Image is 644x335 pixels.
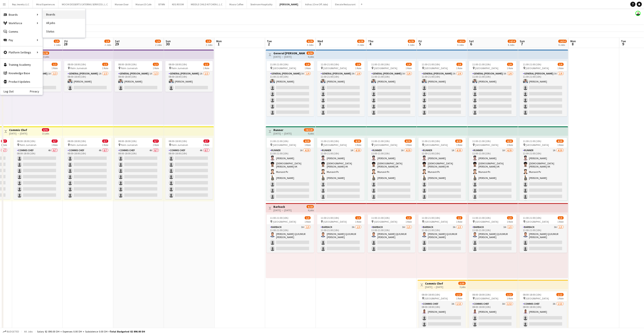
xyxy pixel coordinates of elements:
[165,138,213,199] app-job-card: 08:00-18:00 (10h)0/7 Palm Jumeirah1 RoleCommis Chef4A0/708:00-18:00 (10h)
[418,42,422,46] span: 5
[323,220,347,223] span: [GEOGRAPHIC_DATA]
[367,42,373,46] span: 4
[104,40,110,43] span: 1/9
[1,143,7,147] span: 1 Role
[425,282,443,285] h3: Commis Chef
[355,67,361,70] span: 1 Role
[169,63,187,66] span: 08:00-18:00 (10h)
[266,42,272,46] span: 2
[165,71,213,92] app-card-role: General [PERSON_NAME]1A1/208:00-18:00 (10h)[PERSON_NAME]
[368,138,415,201] div: 11:00-21:00 (10h)4/20 [GEOGRAPHIC_DATA]1 RoleRunner1A4/2011:00-21:00 (10h)[PERSON_NAME][DEMOGRAPH...
[206,40,212,43] span: 1/9
[558,143,564,147] span: 1 Role
[114,42,120,46] span: 29
[203,143,209,147] span: 1 Role
[302,0,332,8] button: Adhoc (One Off Jobs)
[54,43,61,46] div: 2 Jobs
[42,131,49,135] div: 13 jobs
[216,42,222,46] span: 1
[169,0,187,8] button: KEG ROOM
[308,55,314,58] div: 6 jobs
[469,215,517,253] app-job-card: 11:00-21:00 (10h)1/3 [GEOGRAPHIC_DATA]1 RoleBarback3A1/311:00-21:00 (10h)[PERSON_NAME] QUIUMUR [P...
[305,220,311,223] span: 1 Role
[425,143,448,147] span: [GEOGRAPHIC_DATA]
[508,43,516,46] div: 6 Jobs
[118,63,137,66] span: 08:00-18:00 (10h)
[425,67,448,70] span: [GEOGRAPHIC_DATA]
[406,220,412,223] span: 1 Role
[14,148,61,199] app-card-role: Commis Chef4A0/708:00-18:00 (10h)
[0,69,43,77] a: Knowledge Base
[472,140,491,143] span: 11:00-21:00 (10h)
[418,138,466,201] app-job-card: 11:00-21:00 (10h)4/20 [GEOGRAPHIC_DATA]1 RoleRunner1A4/2011:00-21:00 (10h)[PERSON_NAME][DEMOGRAPH...
[102,143,108,147] span: 1 Role
[368,61,415,116] app-job-card: 11:00-21:00 (10h)1/6 [GEOGRAPHIC_DATA]1 RoleGeneral [PERSON_NAME]3A1/611:00-21:00 (10h)[PERSON_NAME]
[305,143,311,147] span: 1 Role
[64,42,68,46] span: 28
[169,140,187,143] span: 08:00-18:00 (10h)
[111,0,132,8] button: Maroon Door
[153,67,159,70] span: 1 Role
[121,143,138,147] span: Palm Jumeirah
[368,215,415,253] app-job-card: 11:00-21:00 (10h)1/3 [GEOGRAPHIC_DATA]1 RoleBarback3A1/311:00-21:00 (10h)[PERSON_NAME] QUIUMUR [P...
[267,61,314,116] app-job-card: 11:00-21:00 (10h)1/6 [GEOGRAPHIC_DATA]1 RoleGeneral [PERSON_NAME]3A1/611:00-21:00 (10h)[PERSON_NAME]
[165,148,213,199] app-card-role: Commis Chef4A0/708:00-18:00 (10h)
[110,330,145,333] span: Total Budgeted 82 890.00 DH
[520,138,567,201] div: 11:00-21:00 (10h)4/20 [GEOGRAPHIC_DATA]1 RoleRunner1A4/2011:00-21:00 (10h)[PERSON_NAME][DEMOGRAPH...
[523,140,542,143] span: 11:00-21:00 (10h)
[508,40,516,43] span: 14/54
[368,225,415,253] app-card-role: Barback3A1/311:00-21:00 (10h)[PERSON_NAME] QUIUMUR [PERSON_NAME]
[355,143,361,147] span: 1 Role
[507,216,513,219] span: 1/3
[121,67,138,70] span: Palm Jumeirah
[317,39,323,43] span: Wed
[0,19,43,27] div: Workforce
[457,43,465,46] div: 6 Jobs
[64,39,68,43] span: Fri
[307,52,314,55] span: 6/36
[523,216,542,219] span: 11:00-21:00 (10h)
[323,67,347,70] span: [GEOGRAPHIC_DATA]
[317,225,365,253] app-card-role: Barback3A1/311:00-21:00 (10h)[PERSON_NAME] QUIUMUR [PERSON_NAME]
[557,140,564,143] span: 4/20
[0,10,43,19] div: Boards
[520,61,567,116] app-job-card: 11:00-21:00 (10h)1/6 [GEOGRAPHIC_DATA]1 RoleGeneral [PERSON_NAME]3A1/611:00-21:00 (10h)[PERSON_NAME]
[270,63,288,66] span: 11:00-21:00 (10h)
[526,143,549,147] span: [GEOGRAPHIC_DATA]
[155,0,169,8] button: BTWN
[42,128,49,131] span: 0/91
[456,297,463,300] span: 1 Role
[457,40,466,43] span: 14/54
[267,215,314,253] app-job-card: 11:00-21:00 (10h)1/3 [GEOGRAPHIC_DATA]1 RoleBarback3A1/311:00-21:00 (10h)[PERSON_NAME] QUIUMUR [P...
[204,63,209,66] span: 1/2
[455,293,463,296] span: 1/13
[469,39,474,43] span: Sat
[571,39,576,43] span: Mon
[58,0,111,8] button: MOCHI DESSERTS CATERING SERVICES L.L.C
[273,67,296,70] span: [GEOGRAPHIC_DATA]
[115,148,162,199] app-card-role: Commis Chef4A0/708:00-18:00 (10h)
[1,140,7,143] span: 0/7
[68,140,86,143] span: 08:00-18:00 (10h)
[20,143,36,147] span: Palm Jumeirah
[70,143,87,147] span: Palm Jumeirah
[0,36,43,44] div: Pay
[519,42,525,46] span: 7
[418,215,466,253] div: 11:00-21:00 (10h)1/3 [GEOGRAPHIC_DATA]1 RoleBarback3A1/311:00-21:00 (10h)[PERSON_NAME] QUIUMUR [P...
[425,220,448,223] span: [GEOGRAPHIC_DATA]
[267,138,314,201] app-job-card: 11:00-21:00 (10h)4/20 [GEOGRAPHIC_DATA]1 RoleRunner1A4/2011:00-21:00 (10h)[PERSON_NAME][DEMOGRAPH...
[506,140,513,143] span: 4/20
[105,43,111,46] div: 2 Jobs
[321,140,339,143] span: 11:00-21:00 (10h)
[507,67,513,70] span: 1 Role
[418,71,466,116] app-card-role: General [PERSON_NAME]3A1/611:00-21:00 (10h)[PERSON_NAME]
[155,40,161,43] span: 1/9
[153,63,159,66] span: 1/2
[204,140,209,143] span: 0/7
[475,143,499,147] span: [GEOGRAPHIC_DATA]
[523,63,542,66] span: 11:00-21:00 (10h)
[317,138,365,201] app-job-card: 11:00-21:00 (10h)4/20 [GEOGRAPHIC_DATA]1 RoleRunner1A4/2011:00-21:00 (10h)[PERSON_NAME][DEMOGRAPH...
